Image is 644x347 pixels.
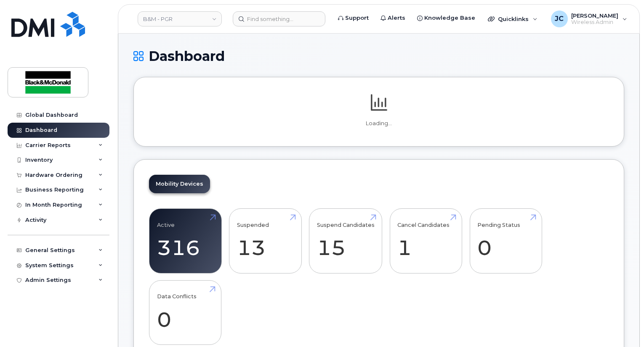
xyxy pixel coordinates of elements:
[237,213,294,269] a: Suspended 13
[397,213,454,269] a: Cancel Candidates 1
[149,120,609,127] p: Loading...
[157,285,214,340] a: Data Conflicts 0
[149,175,210,193] a: Mobility Devices
[133,49,624,63] h1: Dashboard
[317,213,375,269] a: Suspend Candidates 15
[157,213,214,269] a: Active 316
[477,213,534,269] a: Pending Status 0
